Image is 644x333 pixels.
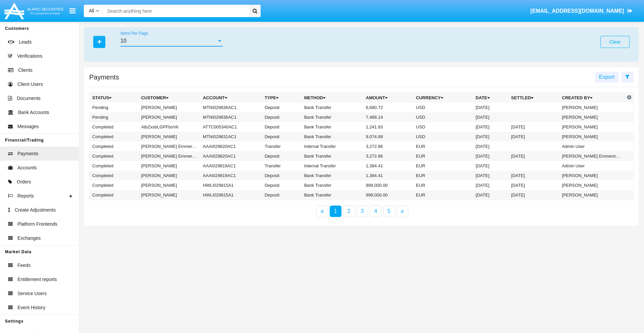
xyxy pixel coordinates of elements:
td: EUR [413,151,473,161]
td: [PERSON_NAME] [559,112,625,122]
td: USD [413,103,473,112]
td: Completed [90,190,139,200]
td: [DATE] [473,112,508,122]
input: Search [104,5,247,17]
td: Pending [90,112,139,122]
td: [DATE] [473,122,508,132]
td: EUR [413,190,473,200]
td: Bank Transfer [302,103,363,112]
th: Currency [413,93,473,103]
td: 999,000.00 [363,180,413,190]
td: Bank Transfer [302,180,363,190]
td: [DATE] [473,151,508,161]
td: Deposit [262,180,302,190]
td: EUR [413,161,473,171]
span: Verifications [17,53,42,60]
td: [DATE] [508,132,559,142]
span: Leads [19,39,32,46]
span: Exchanges [17,235,41,242]
span: Reports [17,192,34,200]
td: [PERSON_NAME] [559,190,625,200]
span: Feeds [17,262,31,269]
td: Bank Transfer [302,151,363,161]
th: Date [473,93,508,103]
button: Clear [600,36,630,48]
td: MTNI029836AC1 [200,103,262,112]
td: [PERSON_NAME] [139,103,200,112]
td: Deposit [262,112,302,122]
img: Logo image [3,1,64,21]
td: [PERSON_NAME] [139,161,200,171]
td: AAAI029820AC1 [200,151,262,161]
th: Settled [508,93,559,103]
td: Deposit [262,190,302,200]
span: Platform Frontends [17,221,57,228]
td: Admin User [559,142,625,151]
span: All [89,8,94,13]
span: Bank Accounts [18,109,49,116]
a: All [84,7,104,14]
td: [DATE] [508,190,559,200]
a: 3 [357,206,368,217]
td: 999,000.00 [363,190,413,200]
td: Completed [90,122,139,132]
td: Bank Transfer [302,171,363,180]
td: ATTC005340AC1 [200,122,262,132]
td: Internal Transfer [302,142,363,151]
a: 5 [383,206,395,217]
td: EUR [413,142,473,151]
td: Completed [90,151,139,161]
td: 6,680.72 [363,103,413,112]
td: Completed [90,161,139,171]
td: Pending [90,103,139,112]
span: Accounts [17,164,37,171]
th: Method [302,93,363,103]
td: [DATE] [473,171,508,180]
td: Deposit [262,103,302,112]
td: Internal Transfer [302,161,363,171]
th: Status [90,93,139,103]
td: Completed [90,142,139,151]
td: Bank Transfer [302,122,363,132]
td: USD [413,112,473,122]
td: AAAI029820AC1 [200,142,262,151]
td: [PERSON_NAME] [139,112,200,122]
td: 3,272.86 [363,142,413,151]
td: [PERSON_NAME] EmmerichSufficientFunds [559,151,625,161]
th: Type [262,93,302,103]
span: [EMAIL_ADDRESS][DOMAIN_NAME] [530,8,624,14]
td: [DATE] [508,151,559,161]
span: Export [599,74,614,80]
td: [PERSON_NAME] EmmerichSufficientFunds [139,142,200,151]
span: Service Users [17,290,47,297]
td: [PERSON_NAME] [139,190,200,200]
td: Bank Transfer [302,190,363,200]
td: USD [413,122,473,132]
td: Transfer [262,161,302,171]
td: [PERSON_NAME] [559,180,625,190]
td: AtbZxsbLGPFboVk [139,122,200,132]
td: [PERSON_NAME] EmmerichSufficientFunds [139,151,200,161]
td: 1,241.83 [363,122,413,132]
td: [PERSON_NAME] [559,171,625,180]
td: 1,384.41 [363,161,413,171]
td: [PERSON_NAME] [559,122,625,132]
th: Customer [139,93,200,103]
td: [DATE] [473,180,508,190]
h5: Payments [89,74,119,80]
td: 3,272.86 [363,151,413,161]
td: MTNI029836AC1 [200,112,262,122]
td: EUR [413,180,473,190]
td: Deposit [262,132,302,142]
th: Created By [559,93,625,103]
button: Export [595,72,619,82]
td: Deposit [262,122,302,132]
td: AAAI029819AC1 [200,171,262,180]
span: Orders [17,178,31,185]
a: 1 [330,206,341,217]
td: [PERSON_NAME] [139,180,200,190]
td: [DATE] [508,122,559,132]
td: [DATE] [473,103,508,112]
th: Amount [363,93,413,103]
span: Client Users [17,81,43,88]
